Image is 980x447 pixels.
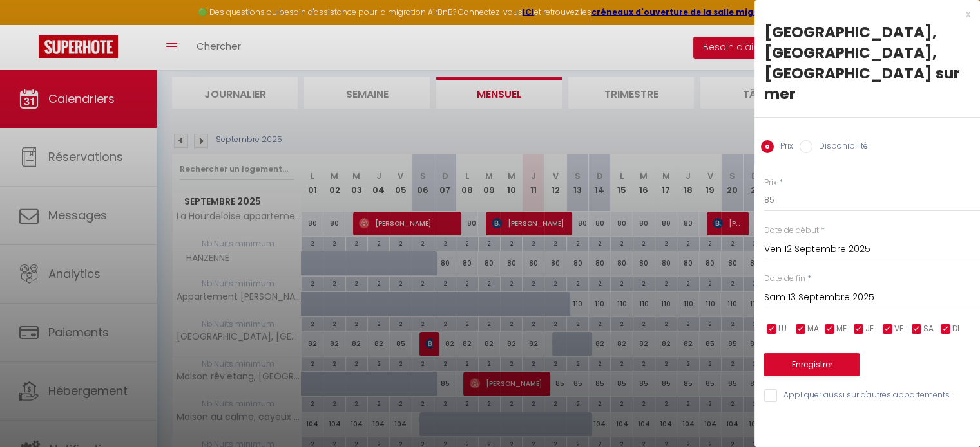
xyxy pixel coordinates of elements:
label: Prix [764,177,777,189]
span: ME [836,323,847,335]
label: Date de début [764,224,819,237]
button: Enregistrer [764,353,860,376]
iframe: Chat [925,389,970,437]
span: LU [778,323,787,335]
label: Date de fin [764,273,805,285]
button: Ouvrir le widget de chat LiveChat [10,5,49,44]
span: JE [865,323,874,335]
span: MA [807,323,819,335]
span: VE [894,323,903,335]
div: x [754,6,970,22]
label: Prix [774,140,793,154]
span: DI [952,323,959,335]
span: SA [923,323,934,335]
div: [GEOGRAPHIC_DATA], [GEOGRAPHIC_DATA], [GEOGRAPHIC_DATA] sur mer [764,22,970,104]
label: Disponibilité [812,140,868,154]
